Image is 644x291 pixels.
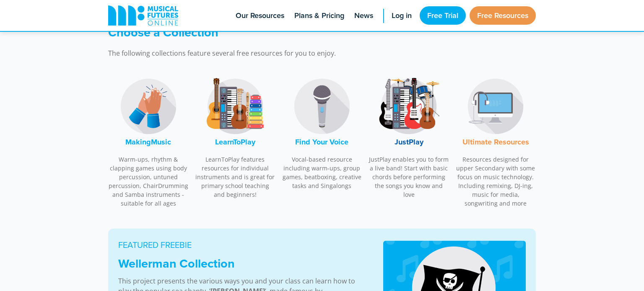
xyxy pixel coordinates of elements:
span: Log in [392,10,412,21]
span: Plans & Pricing [294,10,344,21]
p: Warm-ups, rhythm & clapping games using body percussion, untuned percussion, ChairDrumming and Sa... [108,155,189,208]
p: Resources designed for upper Secondary with some focus on music technology. Including remixing, D... [455,155,536,208]
a: Find Your Voice LogoFind Your Voice Vocal-based resource including warm-ups, group games, beatbox... [282,71,362,195]
font: JustPlay [395,136,423,147]
font: Ultimate Resources [462,136,529,147]
p: The following collections feature several free resources for you to enjoy. [108,48,435,58]
a: Free Resources [470,6,536,25]
h3: Choose a Collection [108,25,435,40]
font: MakingMusic [125,136,171,147]
p: Vocal-based resource including warm-ups, group games, beatboxing, creative tasks and Singalongs [282,155,362,190]
p: JustPlay enables you to form a live band! Start with basic chords before performing the songs you... [369,155,449,199]
img: LearnToPlay Logo [204,75,267,138]
span: Our Resources [236,10,284,21]
font: Find Your Voice [295,136,348,147]
a: MakingMusic LogoMakingMusic Warm-ups, rhythm & clapping games using body percussion, untuned perc... [108,71,189,212]
a: JustPlay LogoJustPlay JustPlay enables you to form a live band! Start with basic chords before pe... [369,71,449,203]
span: News [354,10,373,21]
img: JustPlay Logo [377,75,440,138]
img: MakingMusic Logo [117,75,180,138]
p: LearnToPlay features resources for individual instruments and is great for primary school teachin... [195,155,275,199]
p: FEATURED FREEBIE [118,239,363,251]
font: LearnToPlay [215,136,255,147]
img: Music Technology Logo [464,75,527,138]
strong: Wellerman Collection [118,255,235,272]
a: LearnToPlay LogoLearnToPlay LearnToPlay features resources for individual instruments and is grea... [195,71,275,203]
img: Find Your Voice Logo [291,75,353,138]
a: Music Technology LogoUltimate Resources Resources designed for upper Secondary with some focus on... [455,71,536,212]
a: Free Trial [420,6,466,25]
